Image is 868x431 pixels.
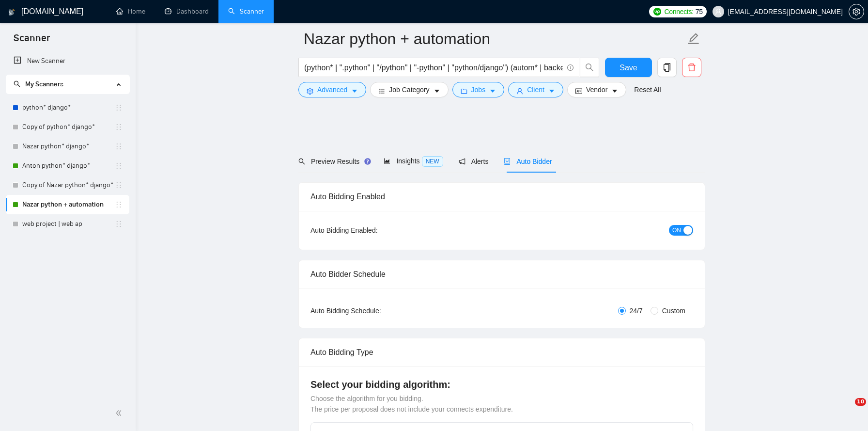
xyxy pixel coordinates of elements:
div: Auto Bidder Schedule [310,260,693,288]
span: caret-down [489,87,496,95]
span: holder [115,123,123,131]
div: Auto Bidding Enabled: [310,225,438,236]
a: Nazar python* django* [22,137,115,156]
li: Copy of python* django* [6,117,129,137]
span: My Scanners [25,80,63,88]
button: copy [657,58,677,77]
button: search [580,58,599,77]
div: Tooltip anchor [363,157,372,166]
div: Auto Bidding Type [310,338,693,366]
li: Nazar python + automation [6,195,129,214]
span: user [516,87,523,95]
input: Search Freelance Jobs... [304,62,563,74]
button: Save [605,58,652,77]
span: Vendor [586,84,607,95]
a: Nazar python + automation [22,195,115,214]
button: barsJob Categorycaret-down [370,82,448,97]
a: Copy of python* django* [22,117,115,137]
a: Anton python* django* [22,156,115,176]
span: caret-down [548,87,555,95]
span: bars [378,87,385,95]
span: Job Category [389,84,429,95]
span: search [298,158,305,165]
a: New Scanner [14,51,122,71]
button: folderJobscaret-down [452,82,505,97]
span: notification [459,158,465,165]
span: edit [687,32,700,45]
span: ON [672,225,681,236]
li: web project | web ap [6,214,129,234]
button: idcardVendorcaret-down [567,82,626,97]
span: holder [115,143,123,150]
span: holder [115,201,123,208]
span: info-circle [567,64,573,71]
span: Connects: [664,6,693,17]
span: Alerts [459,158,489,165]
a: searchScanner [228,7,264,16]
li: Copy of Nazar python* django* [6,176,129,195]
span: search [14,80,20,87]
span: user [715,8,722,15]
span: caret-down [351,87,358,95]
img: logo [8,4,15,20]
span: holder [115,162,123,170]
li: Nazar python* django* [6,137,129,156]
span: caret-down [434,87,440,95]
span: setting [849,8,864,16]
span: holder [115,181,123,189]
input: Scanner name... [304,27,685,51]
a: dashboardDashboard [165,7,209,16]
h4: Select your bidding algorithm: [310,378,693,391]
button: userClientcaret-down [508,82,563,97]
span: Choose the algorithm for you bidding. The price per proposal does not include your connects expen... [310,395,513,413]
span: double-left [115,408,125,418]
iframe: Intercom live chat [835,398,858,421]
div: Auto Bidding Enabled [310,183,693,210]
li: New Scanner [6,51,129,71]
span: 24/7 [626,305,647,316]
button: setting [849,4,864,19]
span: folder [461,87,467,95]
a: homeHome [116,7,145,16]
span: Preview Results [298,158,368,165]
span: Insights [384,157,443,165]
a: setting [849,8,864,16]
a: Reset All [634,84,661,95]
span: Scanner [6,31,58,51]
span: Advanced [317,84,347,95]
button: delete [682,58,701,77]
a: web project | web ap [22,214,115,234]
span: robot [504,158,511,165]
span: Save [620,62,637,74]
div: Auto Bidding Schedule: [310,305,438,316]
span: 10 [855,398,866,406]
span: holder [115,220,123,228]
button: settingAdvancedcaret-down [298,82,366,97]
span: Auto Bidder [504,158,552,165]
span: My Scanners [14,80,63,88]
span: 75 [696,6,703,17]
a: python* django* [22,98,115,117]
span: idcard [575,87,582,95]
span: area-chart [384,158,390,164]
span: Jobs [471,84,486,95]
li: Anton python* django* [6,156,129,176]
li: python* django* [6,98,129,117]
span: setting [307,87,313,95]
img: upwork-logo.png [653,8,661,16]
span: caret-down [611,87,618,95]
span: delete [682,63,701,72]
span: Custom [658,305,689,316]
span: NEW [422,156,443,167]
span: Client [527,84,544,95]
span: copy [658,63,676,72]
span: holder [115,104,123,112]
span: search [580,63,599,72]
a: Copy of Nazar python* django* [22,176,115,195]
